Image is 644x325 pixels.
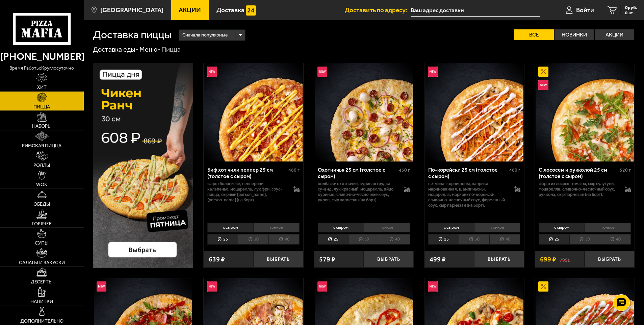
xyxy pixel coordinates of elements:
div: Охотничья 25 см (толстое с сыром) [318,167,397,179]
li: 30 [459,234,490,245]
span: Обеды [33,202,50,207]
s: 799 ₽ [560,256,570,263]
li: 40 [379,234,410,245]
button: Выбрать [474,251,524,268]
span: 480 г [288,167,300,173]
p: фарш из лосося, томаты, сыр сулугуни, моцарелла, сливочно-чесночный соус, руккола, сыр пармезан (... [539,181,618,197]
img: Новинка [428,281,438,292]
li: 25 [428,234,459,245]
button: Выбрать [253,251,303,268]
li: с сыром [428,223,474,232]
li: 25 [318,234,349,245]
img: Новинка [428,67,438,77]
div: С лососем и рукколой 25 см (толстое с сыром) [539,167,618,179]
img: Акционный [538,281,548,292]
span: 0 шт. [625,11,637,15]
a: НовинкаОхотничья 25 см (толстое с сыром) [314,63,414,161]
span: Салаты и закуски [19,260,65,265]
li: тонкое [253,223,300,232]
span: Дополнительно [20,319,63,324]
span: 430 г [399,167,410,173]
span: Войти [576,7,594,13]
img: С лососем и рукколой 25 см (толстое с сыром) [536,63,634,161]
li: 40 [268,234,300,245]
span: 520 г [620,167,631,173]
span: Хит [37,85,47,90]
div: Пицца [161,45,181,54]
li: с сыром [207,223,253,232]
img: По-корейски 25 см (толстое с сыром) [425,63,523,161]
a: Доставка еды- [93,45,138,53]
label: Новинки [555,29,594,40]
li: с сыром [318,223,364,232]
img: Новинка [97,281,107,292]
li: 30 [569,234,600,245]
span: 480 г [509,167,520,173]
span: Акции [179,7,201,13]
span: Напитки [30,299,53,304]
li: 40 [600,234,631,245]
span: Пицца [33,105,50,109]
li: 25 [539,234,569,245]
span: Горячее [32,222,52,226]
span: 499 ₽ [430,256,446,263]
li: с сыром [539,223,585,232]
span: Доставить по адресу: [345,7,411,13]
span: Наборы [32,124,52,129]
span: 0 руб. [625,5,637,10]
span: [GEOGRAPHIC_DATA] [100,7,163,13]
p: колбаски охотничьи, куриная грудка су-вид, лук красный, моцарелла, яйцо куриное, сливочно-чесночн... [318,181,397,203]
img: Новинка [317,281,328,292]
span: Роллы [33,163,50,168]
span: Римская пицца [22,144,61,148]
div: Биф хот чили пеппер 25 см (толстое с сыром) [207,167,287,179]
img: Новинка [317,67,328,77]
span: Сначала популярные [182,29,228,42]
span: WOK [36,182,47,187]
a: АкционныйНовинкаС лососем и рукколой 25 см (толстое с сыром) [535,63,635,161]
span: Десерты [31,280,53,284]
img: Новинка [207,281,217,292]
li: 30 [348,234,379,245]
img: Охотничья 25 см (толстое с сыром) [315,63,413,161]
img: Биф хот чили пеппер 25 см (толстое с сыром) [204,63,303,161]
span: 579 ₽ [319,256,335,263]
li: 30 [238,234,268,245]
span: 699 ₽ [540,256,556,263]
span: 639 ₽ [209,256,225,263]
label: Все [514,29,554,40]
img: Акционный [538,67,548,77]
li: тонкое [585,223,631,232]
button: Выбрать [364,251,414,268]
label: Акции [595,29,634,40]
li: 40 [489,234,520,245]
li: тонкое [474,223,520,232]
img: Новинка [207,67,217,77]
a: НовинкаПо-корейски 25 см (толстое с сыром) [424,63,524,161]
img: 15daf4d41897b9f0e9f617042186c801.svg [246,5,256,16]
h1: Доставка пиццы [93,29,172,40]
p: ветчина, корнишоны, паприка маринованная, шампиньоны, моцарелла, морковь по-корейски, сливочно-че... [428,181,508,208]
li: 25 [207,234,238,245]
span: Доставка [216,7,244,13]
li: тонкое [364,223,410,232]
button: Выбрать [585,251,635,268]
a: НовинкаБиф хот чили пеппер 25 см (толстое с сыром) [204,63,303,161]
p: фарш болоньезе, пепперони, халапеньо, моцарелла, лук фри, соус-пицца, сырный [PERSON_NAME], [PERS... [207,181,287,203]
div: По-корейски 25 см (толстое с сыром) [428,167,508,179]
a: Меню- [139,45,160,53]
input: Ваш адрес доставки [411,4,539,17]
img: Новинка [538,80,548,90]
span: Супы [35,241,49,246]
